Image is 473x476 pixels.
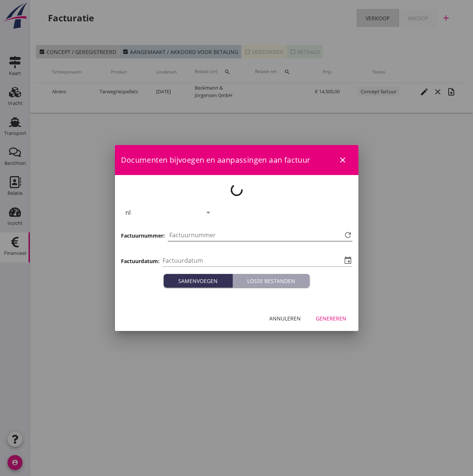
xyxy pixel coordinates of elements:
h3: Factuurnummer: [121,232,165,239]
div: Losse bestanden [236,277,307,285]
i: arrow_drop_down [204,208,213,217]
i: close [338,156,347,165]
input: Factuurnummer [169,229,342,241]
h3: Factuurdatum: [121,257,160,265]
input: Factuurdatum [163,254,342,266]
div: Samenvoegen [167,277,229,285]
div: Annuleren [269,314,301,322]
div: Genereren [316,314,346,322]
button: Losse bestanden [233,274,310,287]
div: nl [125,209,131,216]
button: Genereren [310,311,352,325]
i: event [343,256,352,265]
button: Annuleren [263,311,307,325]
button: Samenvoegen [164,274,233,287]
div: Documenten bijvoegen en aanpassingen aan factuur [115,145,358,175]
i: refresh [343,231,352,239]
